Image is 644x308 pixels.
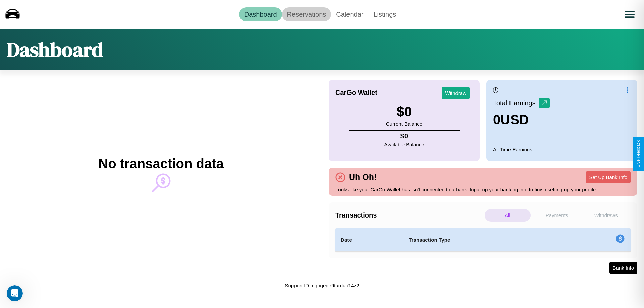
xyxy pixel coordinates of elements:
iframe: Intercom live chat [7,285,23,301]
a: Dashboard [239,7,282,21]
p: Looks like your CarGo Wallet has isn't connected to a bank. Input up your banking info to finish ... [335,185,631,194]
p: Current Balance [386,119,422,128]
p: Payments [534,209,580,222]
h3: $ 0 [386,104,422,119]
p: Available Balance [384,140,424,149]
p: All [485,209,531,222]
h4: Date [341,236,398,244]
table: simple table [335,228,631,252]
h1: Dashboard [7,36,103,63]
button: Set Up Bank Info [586,171,631,183]
p: Withdraws [583,209,629,222]
h3: 0 USD [493,112,550,127]
h4: Transactions [335,211,483,219]
div: Give Feedback [636,140,641,168]
a: Reservations [282,7,331,21]
a: Listings [368,7,401,21]
button: Bank Info [609,262,637,274]
p: Total Earnings [493,97,539,109]
p: All Time Earnings [493,145,631,154]
h2: No transaction data [98,156,223,171]
p: Support ID: mgnqege9tarduc14z2 [285,281,359,290]
button: Open menu [620,5,639,24]
h4: $ 0 [384,132,424,140]
h4: Transaction Type [409,236,561,244]
button: Withdraw [442,87,470,99]
h4: CarGo Wallet [335,89,377,97]
h4: Uh Oh! [345,172,380,182]
a: Calendar [331,7,368,21]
